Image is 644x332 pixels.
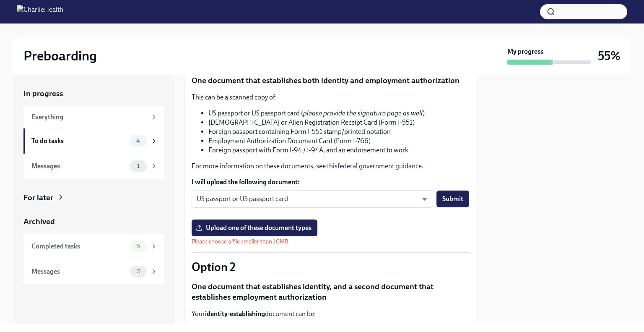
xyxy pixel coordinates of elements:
p: Your document can be: [192,309,469,319]
div: US passport or US passport card [192,190,433,208]
button: Submit [436,191,469,207]
div: Everything [31,112,147,122]
p: Option 2 [192,259,469,274]
a: Archived [23,216,164,227]
strong: My progress [507,47,543,56]
li: US passport or US passport card ( ) [208,109,469,118]
a: Messages0 [23,259,164,284]
a: Messages1 [23,154,164,179]
span: 6 [131,243,145,249]
p: Please choose a file smaller than 10MB [192,238,317,246]
em: please provide the signature page as well [303,109,423,117]
span: Submit [442,195,463,203]
li: [DEMOGRAPHIC_DATA] or Alien Registration Receipt Card (Form I-551) [208,118,469,127]
span: 0 [131,268,145,274]
a: federal government guidance [338,162,422,170]
li: Foreign passport with Form I-94 / I-94A, and an endorsement to work [208,146,469,155]
h2: Preboarding [23,47,97,64]
p: For more information on these documents, see this . [192,162,469,171]
div: Completed tasks [31,242,127,251]
div: Messages [31,267,127,276]
li: Employment Authorization Document Card (Form I-766) [208,136,469,146]
div: Messages [31,162,127,171]
li: Foreign passport containing Form I-551 stamp/printed notation [208,127,469,136]
p: One document that establishes identity, and a second document that establishes employment authori... [192,281,469,303]
label: Upload one of these document types [192,220,317,236]
label: I will upload the following document: [192,178,469,187]
p: One document that establishes both identity and employment authorization [192,75,469,86]
a: To do tasks4 [23,128,164,154]
span: Upload one of these document types [197,224,312,232]
strong: identity-establishing [205,310,265,318]
span: 1 [132,163,145,169]
span: 4 [131,138,145,144]
div: To do tasks [31,136,127,146]
h3: 55% [598,48,621,63]
a: In progress [23,88,164,99]
div: For later [23,192,53,203]
a: Everything [23,106,164,128]
a: For later [23,192,164,203]
p: This can be a scanned copy of: [192,93,469,102]
a: Completed tasks6 [23,234,164,259]
img: CharlieHealth [17,5,63,18]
